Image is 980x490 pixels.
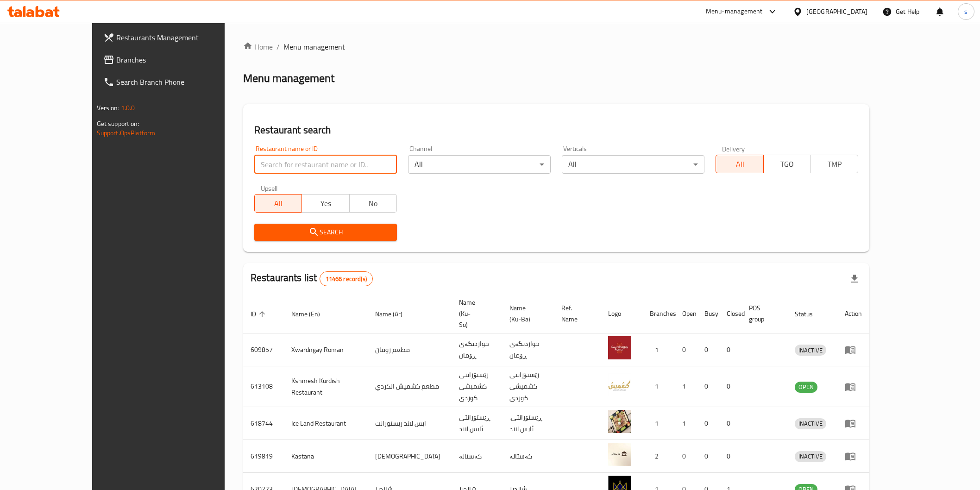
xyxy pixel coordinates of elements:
[763,155,811,173] button: TGO
[284,366,368,407] td: Kshmesh Kurdish Restaurant
[353,197,393,210] span: No
[608,410,631,433] img: Ice Land Restaurant
[795,345,826,356] div: INACTIVE
[642,440,675,473] td: 2
[291,308,332,320] span: Name (En)
[697,440,719,473] td: 0
[810,155,858,173] button: TMP
[243,366,284,407] td: 613108
[254,123,858,137] h2: Restaurant search
[243,71,334,86] h2: Menu management
[254,224,397,241] button: Search
[243,333,284,366] td: 609857
[349,194,397,213] button: No
[251,308,268,320] span: ID
[306,197,346,210] span: Yes
[749,302,776,325] span: POS group
[96,26,256,49] a: Restaurants Management
[642,333,675,366] td: 1
[720,157,760,171] span: All
[320,271,373,286] div: Total records count
[697,294,719,333] th: Busy
[375,308,415,320] span: Name (Ar)
[795,308,825,320] span: Status
[121,102,135,114] span: 1.0.0
[452,407,502,440] td: ڕێستۆرانتی ئایس لاند
[251,271,373,286] h2: Restaurants list
[97,118,139,130] span: Get support on:
[243,41,273,52] a: Home
[964,6,967,17] span: s
[276,41,280,52] li: /
[509,302,543,325] span: Name (Ku-Ba)
[502,333,554,366] td: خواردنگەی ڕۆمان
[243,440,284,473] td: 619819
[722,145,745,152] label: Delivery
[368,407,452,440] td: ايس لاند ريستورانت
[706,6,763,17] div: Menu-management
[845,418,862,429] div: Menu
[368,333,452,366] td: مطعم رومان
[837,294,869,333] th: Action
[719,333,741,366] td: 0
[675,440,697,473] td: 0
[845,451,862,462] div: Menu
[697,333,719,366] td: 0
[815,157,854,171] span: TMP
[716,155,763,173] button: All
[795,382,817,393] div: OPEN
[283,41,345,52] span: Menu management
[262,226,389,238] span: Search
[502,440,554,473] td: کەستانە
[642,407,675,440] td: 1
[561,302,590,325] span: Ref. Name
[116,76,248,88] span: Search Branch Phone
[642,366,675,407] td: 1
[642,294,675,333] th: Branches
[845,381,862,392] div: Menu
[97,102,119,114] span: Version:
[258,197,298,210] span: All
[675,333,697,366] td: 0
[795,345,826,356] span: INACTIVE
[675,366,697,407] td: 1
[408,155,551,174] div: All
[719,407,741,440] td: 0
[459,297,491,330] span: Name (Ku-So)
[675,407,697,440] td: 1
[806,6,867,17] div: [GEOGRAPHIC_DATA]
[608,336,631,359] img: Xwardngay Roman
[284,440,368,473] td: Kastana
[697,407,719,440] td: 0
[284,407,368,440] td: Ice Land Restaurant
[795,382,817,392] span: OPEN
[608,443,631,466] img: Kastana
[284,333,368,366] td: Xwardngay Roman
[116,32,248,43] span: Restaurants Management
[697,366,719,407] td: 0
[502,407,554,440] td: .ڕێستۆرانتی ئایس لاند
[254,155,397,174] input: Search for restaurant name or ID..
[843,268,866,290] div: Export file
[845,344,862,355] div: Menu
[261,185,278,191] label: Upsell
[795,451,826,462] span: INACTIVE
[368,366,452,407] td: مطعم كشميش الكردي
[562,155,704,174] div: All
[96,71,256,93] a: Search Branch Phone
[302,194,349,213] button: Yes
[601,294,642,333] th: Logo
[116,54,248,65] span: Branches
[97,127,156,139] a: Support.OpsPlatform
[608,373,631,396] img: Kshmesh Kurdish Restaurant
[719,366,741,407] td: 0
[502,366,554,407] td: رێستۆرانتی کشمیشى كوردى
[719,294,741,333] th: Closed
[96,49,256,71] a: Branches
[320,275,372,283] span: 11466 record(s)
[243,41,869,52] nav: breadcrumb
[795,418,826,429] span: INACTIVE
[452,440,502,473] td: کەستانە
